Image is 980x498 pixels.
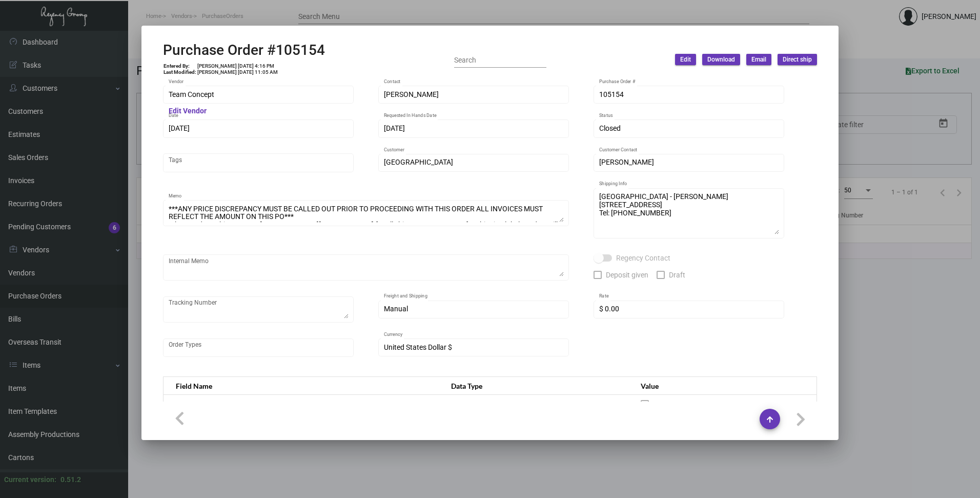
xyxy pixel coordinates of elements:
[783,55,812,64] span: Direct ship
[163,42,325,59] h2: Purchase Order #105154
[707,55,735,64] span: Download
[746,54,771,65] button: Email
[599,124,621,132] span: Closed
[606,269,648,281] span: Deposit given
[169,107,207,115] mat-hint: Edit Vendor
[675,54,696,65] button: Edit
[630,377,816,395] th: Value
[60,474,81,485] div: 0.51.2
[702,54,740,65] button: Download
[4,474,56,485] div: Current version:
[163,63,197,69] td: Entered By:
[197,63,278,69] td: [PERSON_NAME] [DATE] 4:16 PM
[197,69,278,75] td: [PERSON_NAME] [DATE] 11:05 AM
[163,69,197,75] td: Last Modified:
[680,55,691,64] span: Edit
[778,54,817,65] button: Direct ship
[176,400,224,408] span: Order On Hold
[451,400,477,408] span: Boolean
[751,55,766,64] span: Email
[616,252,670,264] span: Regency Contact
[384,305,408,313] span: Manual
[441,377,630,395] th: Data Type
[164,377,441,395] th: Field Name
[669,269,685,281] span: Draft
